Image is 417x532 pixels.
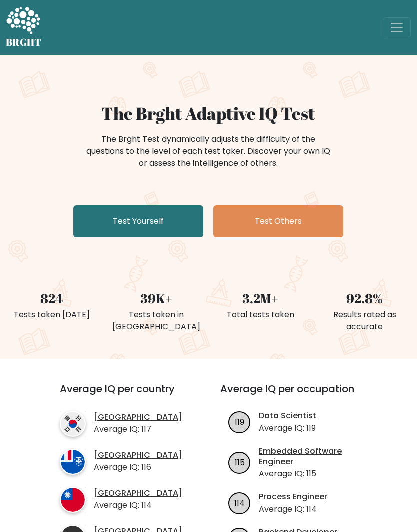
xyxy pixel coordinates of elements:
[259,468,369,480] p: Average IQ: 115
[94,499,182,511] p: Average IQ: 114
[319,309,411,333] div: Results rated as accurate
[259,411,316,421] a: Data Scientist
[6,4,42,51] a: BRGHT
[94,412,182,423] a: [GEOGRAPHIC_DATA]
[214,289,307,309] div: 3.2M+
[83,133,333,169] div: The Brght Test dynamically adjusts the difficulty of the questions to the level of each test take...
[73,205,203,237] a: Test Yourself
[60,383,184,407] h3: Average IQ per country
[234,497,245,509] text: 114
[259,492,327,502] a: Process Engineer
[220,383,369,407] h3: Average IQ per occupation
[94,450,182,461] a: [GEOGRAPHIC_DATA]
[235,457,245,468] text: 115
[383,17,411,37] button: Toggle navigation
[60,411,86,437] img: country
[60,487,86,513] img: country
[6,289,98,309] div: 824
[6,309,98,321] div: Tests taken [DATE]
[94,461,182,473] p: Average IQ: 116
[110,309,203,333] div: Tests taken in [GEOGRAPHIC_DATA]
[259,446,369,467] a: Embedded Software Engineer
[94,488,182,499] a: [GEOGRAPHIC_DATA]
[319,289,411,309] div: 92.8%
[60,449,86,475] img: country
[214,309,307,321] div: Total tests taken
[235,416,244,428] text: 119
[259,422,316,434] p: Average IQ: 119
[6,103,411,123] h1: The Brght Adaptive IQ Test
[6,36,42,48] h5: BRGHT
[213,205,343,237] a: Test Others
[110,289,203,309] div: 39K+
[259,503,327,515] p: Average IQ: 114
[94,423,182,435] p: Average IQ: 117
